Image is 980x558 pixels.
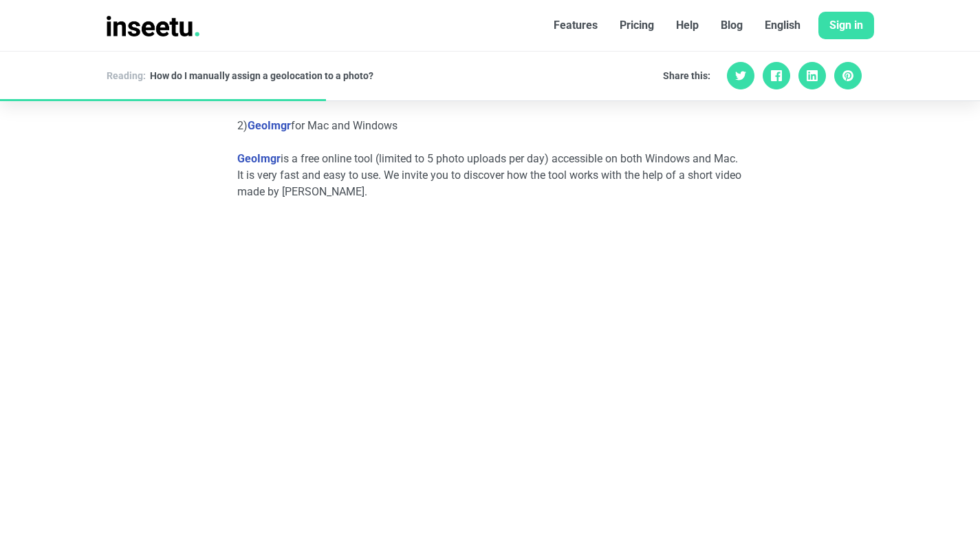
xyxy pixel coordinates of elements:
font: Features [554,19,598,32]
a: GeoImgr [237,152,281,165]
a: GeoImgr [248,119,291,132]
img: INSEETU [107,16,200,36]
a: Features [543,12,609,39]
p: 2) for Mac and Windows [237,118,743,134]
a: Pricing [609,12,665,39]
p: is a free online tool (limited to 5 photo uploads per day) accessible on both Windows and Mac. It... [237,151,743,200]
div: How do I manually assign a geolocation to a photo? [150,69,373,83]
font: Blog [721,19,743,32]
a: Sign in [818,12,874,39]
font: Pricing [620,19,654,32]
a: Blog [710,12,754,39]
a: English [754,12,812,39]
div: Reading: [107,69,146,83]
a: Help [665,12,710,39]
font: Sign in [829,19,863,32]
font: Help [676,19,699,32]
span: Share this: [663,69,710,83]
